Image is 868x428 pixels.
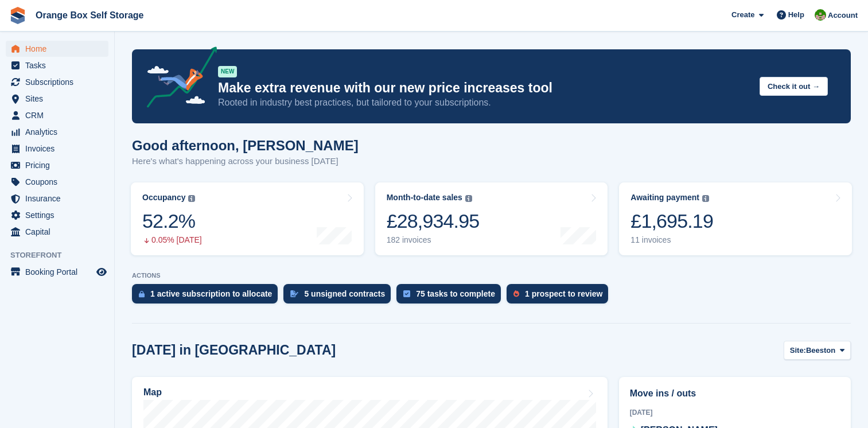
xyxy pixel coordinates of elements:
[6,190,108,207] a: menu
[25,107,94,123] span: CRM
[218,80,750,96] p: Make extra revenue with our new price increases tool
[25,157,94,173] span: Pricing
[25,124,94,140] span: Analytics
[132,155,359,168] p: Here's what's happening across your business [DATE]
[132,138,359,153] h1: Good afternoon, [PERSON_NAME]
[142,235,202,245] div: 0.05% [DATE]
[6,107,108,123] a: menu
[143,387,162,398] h2: Map
[25,264,94,280] span: Booking Portal
[150,289,272,298] div: 1 active subscription to allocate
[25,41,94,57] span: Home
[630,407,840,418] div: [DATE]
[760,77,828,96] button: Check it out →
[290,290,298,297] img: contract_signature_icon-13c848040528278c33f63329250d36e43548de30e8caae1d1a13099fd9432cc5.svg
[6,57,108,73] a: menu
[525,289,602,298] div: 1 prospect to review
[6,207,108,223] a: menu
[25,174,94,190] span: Coupons
[465,195,472,202] img: icon-info-grey-7440780725fd019a000dd9b08b2336e03edf1995a4989e88bcd33f0948082b44.svg
[619,182,852,255] a: Awaiting payment £1,695.19 11 invoices
[630,209,713,233] div: £1,695.19
[403,290,410,297] img: task-75834270c22a3079a89374b754ae025e5fb1db73e45f91037f5363f120a921f8.svg
[25,91,94,107] span: Sites
[132,272,851,279] p: ACTIONS
[25,207,94,223] span: Settings
[630,235,713,245] div: 11 invoices
[131,182,364,255] a: Occupancy 52.2% 0.05% [DATE]
[375,182,608,255] a: Month-to-date sales £28,934.95 182 invoices
[139,290,145,298] img: active_subscription_to_allocate_icon-d502201f5373d7db506a760aba3b589e785aa758c864c3986d89f69b8ff3...
[142,193,185,203] div: Occupancy
[25,57,94,73] span: Tasks
[25,141,94,157] span: Invoices
[6,174,108,190] a: menu
[630,387,840,400] h2: Move ins / outs
[790,345,806,356] span: Site:
[132,284,283,309] a: 1 active subscription to allocate
[6,41,108,57] a: menu
[188,195,195,202] img: icon-info-grey-7440780725fd019a000dd9b08b2336e03edf1995a4989e88bcd33f0948082b44.svg
[6,91,108,107] a: menu
[416,289,495,298] div: 75 tasks to complete
[6,224,108,240] a: menu
[9,7,26,24] img: stora-icon-8386f47178a22dfd0bd8f6a31ec36ba5ce8667c1dd55bd0f319d3a0aa187defe.svg
[702,195,709,202] img: icon-info-grey-7440780725fd019a000dd9b08b2336e03edf1995a4989e88bcd33f0948082b44.svg
[788,9,804,21] span: Help
[137,46,217,112] img: price-adjustments-announcement-icon-8257ccfd72463d97f412b2fc003d46551f7dbcb40ab6d574587a9cd5c0d94...
[132,343,336,358] h2: [DATE] in [GEOGRAPHIC_DATA]
[95,265,108,279] a: Preview store
[6,124,108,140] a: menu
[630,193,699,203] div: Awaiting payment
[507,284,614,309] a: 1 prospect to review
[513,290,519,297] img: prospect-51fa495bee0391a8d652442698ab0144808aea92771e9ea1ae160a38d050c398.svg
[731,9,754,21] span: Create
[6,264,108,280] a: menu
[218,66,237,77] div: NEW
[31,6,149,25] a: Orange Box Self Storage
[25,190,94,207] span: Insurance
[304,289,385,298] div: 5 unsigned contracts
[828,10,858,21] span: Account
[283,284,396,309] a: 5 unsigned contracts
[387,209,480,233] div: £28,934.95
[10,250,114,261] span: Storefront
[784,341,851,360] button: Site: Beeston
[387,193,462,203] div: Month-to-date sales
[815,9,826,21] img: Eric Smith
[6,141,108,157] a: menu
[396,284,507,309] a: 75 tasks to complete
[6,74,108,90] a: menu
[218,96,750,109] p: Rooted in industry best practices, but tailored to your subscriptions.
[387,235,480,245] div: 182 invoices
[25,74,94,90] span: Subscriptions
[142,209,202,233] div: 52.2%
[6,157,108,173] a: menu
[25,224,94,240] span: Capital
[806,345,835,356] span: Beeston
